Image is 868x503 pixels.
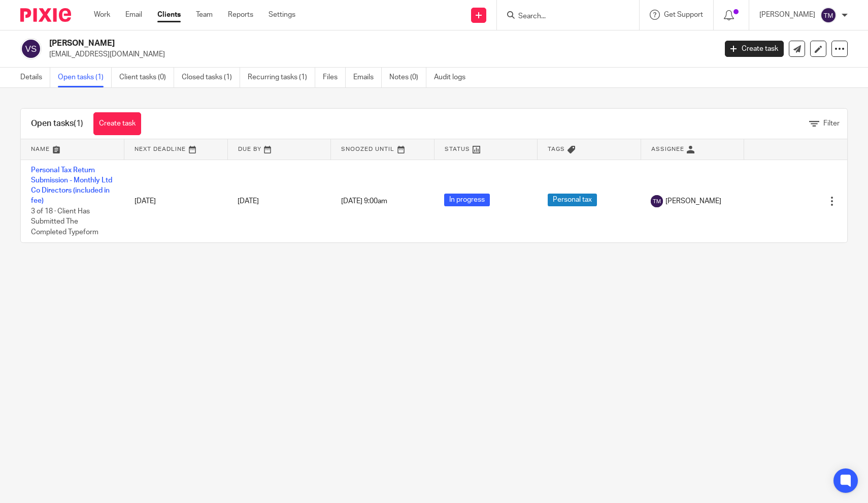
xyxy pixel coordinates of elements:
a: Closed tasks (1) [182,68,240,87]
img: Pixie [20,8,71,22]
a: Files [323,68,346,87]
a: Notes (0) [389,68,426,87]
a: Details [20,68,50,87]
span: Status [445,146,470,152]
span: Filter [823,120,840,127]
a: Work [94,10,110,20]
img: svg%3E [651,195,663,207]
a: Create task [93,112,141,135]
img: svg%3E [20,38,42,59]
img: svg%3E [820,7,837,23]
a: Email [125,10,142,20]
span: [DATE] [238,198,259,205]
a: Settings [269,10,295,20]
a: Emails [353,68,382,87]
a: Audit logs [434,68,473,87]
a: Recurring tasks (1) [248,68,315,87]
a: Team [196,10,213,20]
p: [PERSON_NAME] [759,10,815,20]
span: (1) [74,119,83,128]
span: [DATE] 9:00am [341,198,387,205]
input: Search [517,12,609,21]
p: [EMAIL_ADDRESS][DOMAIN_NAME] [49,49,710,59]
h1: Open tasks [31,118,83,129]
a: Personal Tax Return Submission - Monthly Ltd Co Directors (included in fee) [31,167,112,205]
span: 3 of 18 · Client Has Submitted The Completed Typeform [31,208,98,236]
a: Open tasks (1) [58,68,112,87]
a: Client tasks (0) [119,68,174,87]
a: Create task [725,41,784,57]
span: Tags [548,146,565,152]
span: [PERSON_NAME] [665,196,721,206]
span: Snoozed Until [341,146,394,152]
span: Get Support [664,11,703,18]
td: [DATE] [124,160,228,242]
a: Reports [228,10,253,20]
a: Clients [157,10,181,20]
span: Personal tax [548,194,597,206]
span: In progress [444,194,490,206]
h2: [PERSON_NAME] [49,38,578,49]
